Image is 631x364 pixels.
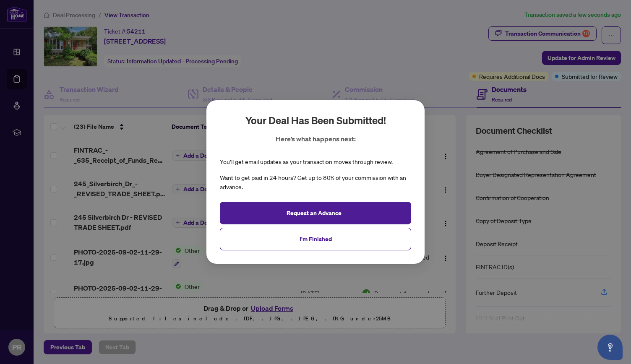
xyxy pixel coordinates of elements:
div: You’ll get email updates as your transaction moves through review. [220,157,393,166]
h2: Your deal has been submitted! [245,114,386,127]
p: Here’s what happens next: [276,134,356,144]
button: Open asap [597,335,623,360]
span: I'm Finished [300,232,332,246]
button: Request an Advance [220,202,411,224]
button: I'm Finished [220,228,411,250]
span: Request an Advance [287,206,342,220]
div: Want to get paid in 24 hours? Get up to 80% of your commission with an advance. [220,173,411,192]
